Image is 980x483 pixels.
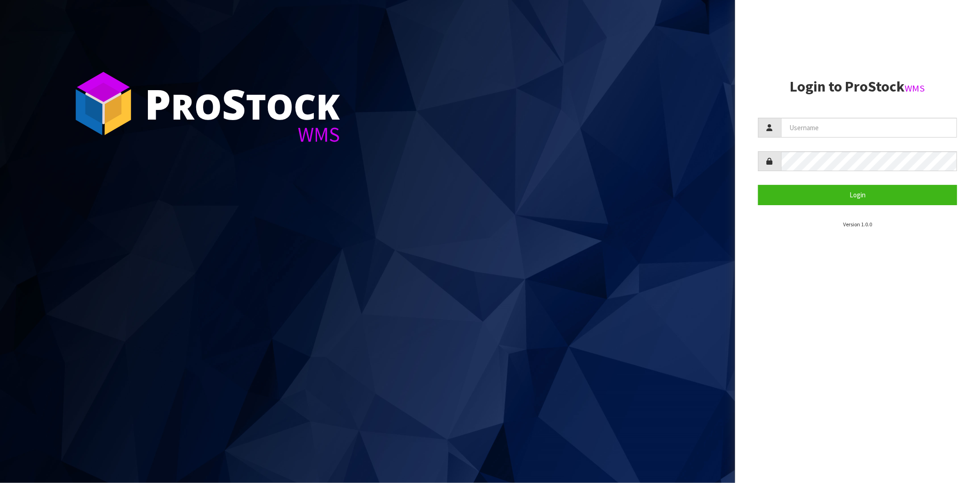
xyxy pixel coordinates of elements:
h2: Login to ProStock [758,79,957,95]
span: S [222,75,246,132]
input: Username [781,118,957,138]
button: Login [758,185,957,205]
small: WMS [905,82,925,94]
img: ProStock Cube [69,69,138,138]
div: WMS [145,124,340,145]
small: Version 1.0.0 [843,221,872,228]
div: ro tock [145,83,340,124]
span: P [145,75,171,132]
